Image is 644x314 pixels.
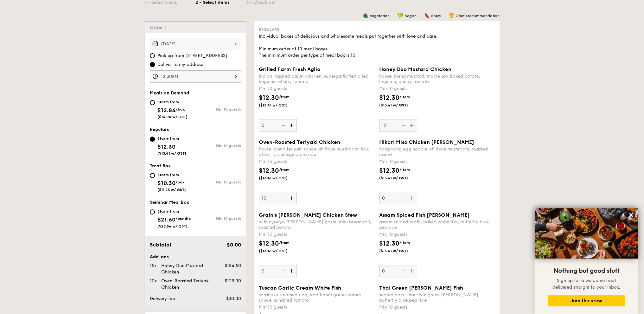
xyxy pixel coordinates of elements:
[195,144,241,148] div: Min 10 guests
[379,94,399,102] span: $12.30
[150,200,189,205] span: Seminar Meal Box
[379,167,399,175] span: $12.30
[226,296,241,301] span: $30.00
[456,14,500,18] span: Chef's recommendation
[552,278,620,290] span: Sign up for a welcome treat delivered straight to your inbox.
[287,192,297,204] img: icon-add.58712e84.svg
[259,240,279,247] span: $12.30
[259,146,374,157] div: house-blend teriyaki sauce, shiitake mushroom, bok choy, tossed signature rice
[398,192,408,204] img: icon-reduce.1d2dbef1.svg
[150,163,171,169] span: Treat Box
[147,278,159,284] div: 10x
[157,61,203,68] span: Deliver to my address
[175,180,185,184] span: /box
[278,265,287,277] img: icon-reduce.1d2dbef1.svg
[408,119,417,131] img: icon-add.58712e84.svg
[150,25,169,30] span: Order 1
[224,263,241,268] span: $184.50
[195,180,241,184] div: Min 10 guests
[224,278,241,284] span: $123.00
[379,119,417,131] input: Honey Duo Mustard Chickenhouse-blend mustard, maple soy baked potato, linguine, cherry tomatoMin ...
[379,86,494,92] div: Min 10 guests
[279,240,290,245] span: /item
[379,212,470,218] span: Assam Spiced Fish [PERSON_NAME]
[259,66,320,72] span: Grilled Farm Fresh Aglio
[175,216,191,221] span: /bundle
[150,100,155,105] input: Starts from$12.84/box($14.00 w/ GST)Min 10 guests
[150,296,175,301] span: Delivery fee
[259,265,297,277] input: Grain's [PERSON_NAME] Chicken Stewwith nyonya [PERSON_NAME] paste, mini bread roll, roasted potat...
[379,103,422,108] span: ($13.41 w/ GST)
[259,304,374,311] div: Min 10 guests
[157,188,186,192] span: ($11.23 w/ GST)
[399,168,410,172] span: /item
[379,139,474,145] span: Hikari Miso Chicken [PERSON_NAME]
[259,139,340,145] span: Oven-Roasted Teriyaki Chicken
[157,216,175,223] span: $21.60
[397,12,404,18] img: icon-vegan.f8ff3823.svg
[279,168,290,172] span: /item
[259,212,357,218] span: Grain's [PERSON_NAME] Chicken Stew
[159,278,216,291] div: Oven-Roasted Teriyaki Chicken
[195,216,241,221] div: Min 10 guests
[408,265,417,277] img: icon-add.58712e84.svg
[278,119,287,131] img: icon-reduce.1d2dbef1.svg
[150,53,155,58] input: Pick up from [STREET_ADDRESS]
[259,285,341,291] span: Tuscan Garlic Cream White Fish
[157,143,175,150] span: $12.30
[379,219,494,230] div: assam spiced broth, baked white fish, butterfly blue pea rice
[379,74,494,84] div: house-blend mustard, maple soy baked potato, linguine, cherry tomato
[626,210,636,220] button: Close
[157,115,188,119] span: ($14.00 w/ GST)
[287,265,297,277] img: icon-add.58712e84.svg
[535,208,638,259] img: DSC07876-Edit02-Large.jpeg
[379,248,422,253] span: ($13.41 w/ GST)
[398,265,408,277] img: icon-reduce.1d2dbef1.svg
[259,86,374,92] div: Min 10 guests
[150,254,241,260] div: Add-ons
[553,267,619,275] span: Nothing but good stuff
[259,192,297,204] input: Oven-Roasted Teriyaki Chickenhouse-blend teriyaki sauce, shiitake mushroom, bok choy, tossed sign...
[399,240,410,245] span: /item
[259,33,494,59] div: Individual boxes of delicious and wholesome meals put together with love and care. Minimum order ...
[157,136,186,141] div: Starts from
[157,180,175,187] span: $10.30
[379,66,451,72] span: Honey Duo Mustard Chicken
[259,219,374,230] div: with nyonya [PERSON_NAME] paste, mini bread roll, roasted potato
[259,74,374,84] div: indian inspired cajun chicken, supergarlicfied oiled linguine, cherry tomato
[150,90,189,96] span: Meals on Demand
[259,158,374,165] div: Min 10 guests
[431,14,441,18] span: Spicy
[157,224,188,228] span: ($23.54 w/ GST)
[150,70,241,83] input: Event time
[157,209,191,214] div: Starts from
[259,248,302,253] span: ($13.41 w/ GST)
[379,265,417,277] input: Assam Spiced Fish [PERSON_NAME]assam spiced broth, baked white fish, butterfly blue pea riceMin 1...
[363,12,368,18] img: icon-vegetarian.fe4039eb.svg
[379,240,399,247] span: $12.30
[370,14,390,18] span: Vegetarian
[548,295,625,306] button: Join the crew
[379,285,463,291] span: Thai Green [PERSON_NAME] Fish
[259,103,302,108] span: ($13.41 w/ GST)
[150,209,155,215] input: Starts from$21.60/bundle($23.54 w/ GST)Min 10 guests
[157,53,227,59] span: Pick up from [STREET_ADDRESS]
[279,95,290,99] span: /item
[449,12,454,18] img: icon-chef-hat.a58ddaea.svg
[157,107,176,114] span: $12.84
[259,167,279,175] span: $12.30
[287,119,297,131] img: icon-add.58712e84.svg
[259,94,279,102] span: $12.30
[259,27,279,32] span: Regulars
[176,107,185,112] span: /box
[150,242,171,248] span: Subtotal
[399,95,410,99] span: /item
[259,176,302,181] span: ($13.41 w/ GST)
[159,263,216,275] div: Honey Duo Mustard Chicken
[157,151,186,156] span: ($13.41 w/ GST)
[278,192,287,204] img: icon-reduce.1d2dbef1.svg
[379,158,494,165] div: Min 10 guests
[259,231,374,238] div: Min 10 guests
[195,107,241,112] div: Min 10 guests
[379,292,494,303] div: seared dory, thai style green [PERSON_NAME], butterfly blue pea rice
